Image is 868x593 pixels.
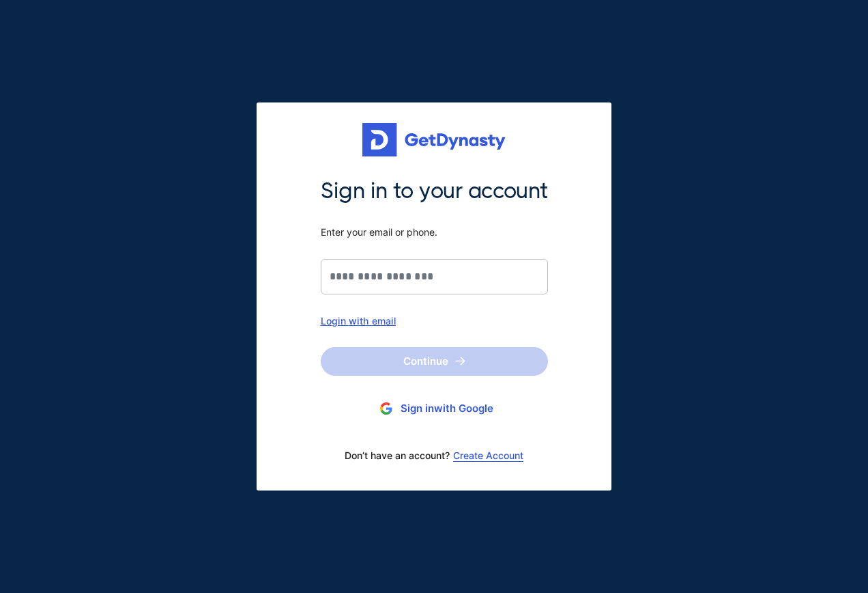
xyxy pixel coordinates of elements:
[321,226,548,238] span: Enter your email or phone.
[321,441,548,470] div: Don’t have an account?
[321,396,548,422] button: Sign inwith Google
[321,315,548,327] div: Login with email
[321,177,548,206] span: Sign in to your account
[453,450,523,461] a: Create Account
[362,123,506,157] img: Get started for free with Dynasty Trust Company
